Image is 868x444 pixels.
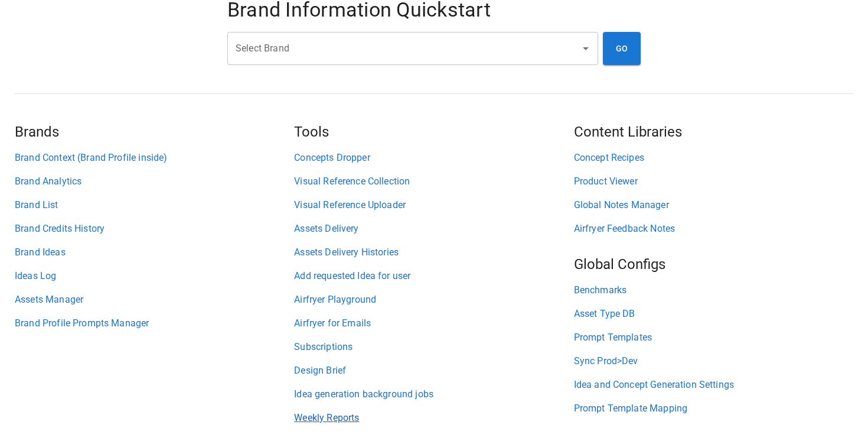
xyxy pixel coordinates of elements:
a: Product Viewer [574,174,853,189]
a: Benchmarks [574,283,853,297]
a: Global Notes Manager [574,198,853,212]
button: Open [577,40,594,57]
a: Assets Delivery Histories [294,245,573,260]
a: Idea generation background jobs [294,387,573,401]
a: Brand Profile Prompts Manager [15,316,294,330]
a: Concept Recipes [574,151,853,165]
a: Ideas Log [15,269,294,283]
a: Idea and Concept Generation Settings [574,378,853,392]
a: Assets Manager [15,293,294,307]
h5: Global Configs [574,255,853,274]
a: Asset Type DB [574,307,853,321]
a: Visual Reference Collection [294,174,573,189]
a: Brand Ideas [15,245,294,260]
a: Visual Reference Uploader [294,198,573,212]
h5: Brands [15,122,294,141]
a: Sync Prod>Dev [574,354,853,368]
h5: Content Libraries [574,122,853,141]
a: Design Brief [294,364,573,378]
a: Prompt Template Mapping [574,401,853,416]
a: Assets Delivery [294,222,573,236]
a: Brand List [15,198,294,212]
a: Subscriptions [294,340,573,354]
a: Airfryer Playground [294,293,573,307]
button: GO [603,32,641,65]
h5: Tools [294,122,573,141]
a: Brand Credits History [15,222,294,236]
a: Prompt Templates [574,330,853,345]
a: Brand Analytics [15,174,294,189]
a: Airfryer for Emails [294,316,573,330]
a: Add requested Idea for user [294,269,573,283]
a: Brand Context (Brand Profile inside) [15,151,294,165]
a: Concepts Dropper [294,151,573,165]
a: Airfryer Feedback Notes [574,222,853,236]
a: Weekly Reports [294,411,573,425]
